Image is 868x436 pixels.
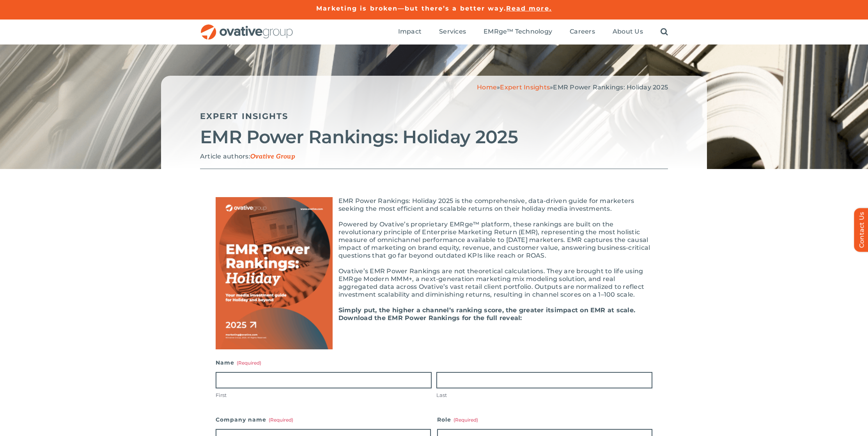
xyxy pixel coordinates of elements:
span: (Required) [237,360,261,366]
label: Role [437,414,652,425]
a: OG_Full_horizontal_RGB [200,23,294,31]
nav: Menu [398,20,668,44]
a: Impact [398,28,422,36]
span: EMRge™ Technology [484,28,552,36]
span: Services [439,28,466,36]
span: (Required) [269,417,293,423]
label: Last [436,392,652,399]
span: Impact [398,28,422,36]
label: Company name [216,414,431,425]
b: impact on EMR at scale. Download the EMR Power Rankings for the full reveal: [338,306,635,322]
span: About Us [613,28,643,36]
h2: EMR Power Rankings: Holiday 2025 [200,127,668,147]
a: Services [439,28,466,36]
p: Article authors: [200,153,668,161]
span: Careers [570,28,595,36]
span: Ovative Group [250,153,295,160]
a: Read more. [506,5,552,12]
p: Powered by Ovative’s proprietary EMRge™ platform, these rankings are built on the revolutionary p... [216,221,652,260]
a: Marketing is broken—but there’s a better way. [316,5,506,12]
span: EMR Power Rankings: Holiday 2025 [553,84,668,91]
a: Expert Insights [200,111,289,121]
a: About Us [613,28,643,36]
a: Careers [570,28,595,36]
p: Ovative’s EMR Power Rankings are not theoretical calculations. They are brought to life using EMR... [216,267,652,299]
a: Expert Insights [500,84,550,91]
label: First [216,392,432,399]
span: (Required) [453,417,478,423]
a: Search [661,28,668,36]
p: EMR Power Rankings: Holiday 2025 is the comprehensive, data-driven guide for marketers seeking th... [216,197,652,213]
legend: Name [216,357,261,368]
b: Simply put, the higher a channel’s ranking score, the greater its [338,306,554,314]
a: Home [477,84,497,91]
span: » » [477,84,668,91]
a: EMRge™ Technology [484,28,552,36]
